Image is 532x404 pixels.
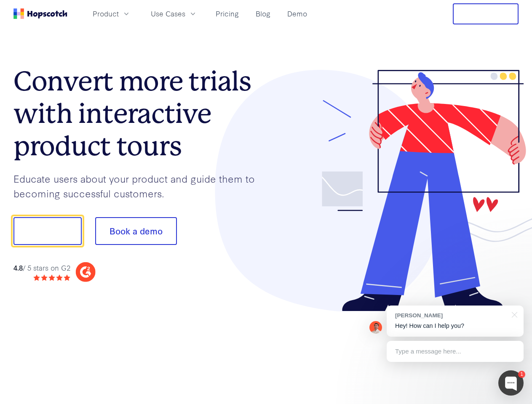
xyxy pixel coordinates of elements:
div: [PERSON_NAME] [395,311,507,319]
button: Show me! [13,217,82,245]
div: Type a message here... [387,341,524,362]
span: Product [93,8,119,19]
a: Demo [284,7,310,21]
button: Book a demo [95,217,177,245]
div: / 5 stars on G2 [13,263,70,273]
h1: Convert more trials with interactive product tours [13,65,266,162]
button: Use Cases [146,7,202,21]
p: Hey! How can I help you? [395,322,515,330]
p: Educate users about your product and guide them to becoming successful customers. [13,171,266,200]
img: Mark Spera [369,321,382,334]
a: Home [13,8,67,19]
a: Pricing [212,7,242,21]
span: Use Cases [151,8,185,19]
a: Blog [252,7,274,21]
strong: 4.8 [13,263,23,272]
div: 1 [518,371,525,378]
button: Product [88,7,136,21]
button: Free Trial [453,3,519,24]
